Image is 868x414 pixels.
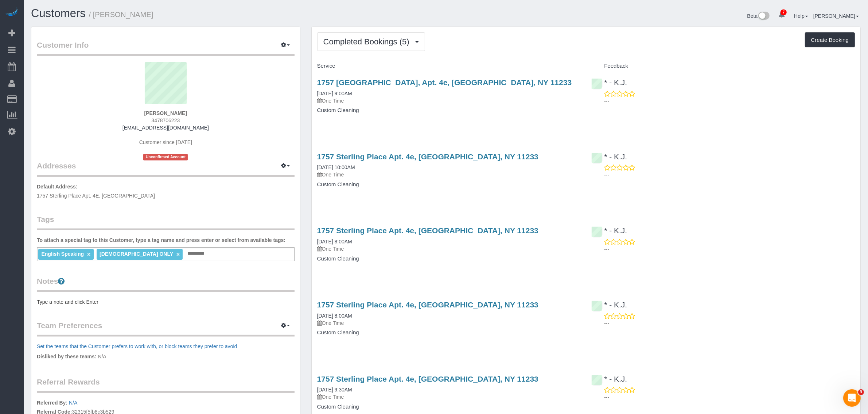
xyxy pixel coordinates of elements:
small: / [PERSON_NAME] [89,11,153,19]
a: * - K.J. [591,78,627,87]
a: Help [794,13,808,19]
a: × [87,251,90,258]
p: --- [604,246,855,253]
p: --- [604,171,855,179]
a: 7 [775,7,789,23]
label: Referred By: [37,399,67,406]
button: Create Booking [805,32,855,48]
span: 1757 Sterling Place Apt. 4E, [GEOGRAPHIC_DATA] [37,193,155,199]
span: N/A [98,354,106,359]
legend: Referral Rewards [37,377,295,393]
span: 7 [781,9,787,15]
a: Customers [31,7,86,20]
a: [DATE] 10:00AM [317,164,355,170]
label: Default Address: [37,183,78,190]
span: 3 [858,389,864,395]
p: One Time [317,393,581,401]
h4: Feedback [591,63,855,69]
a: Set the teams that the Customer prefers to work with, or block teams they prefer to avoid [37,343,237,349]
p: One Time [317,171,581,178]
button: Completed Bookings (5) [317,32,425,51]
legend: Team Preferences [37,320,295,337]
iframe: Intercom live chat [843,389,861,407]
pre: Type a note and click Enter [37,298,295,306]
a: × [176,251,180,258]
a: N/A [69,400,77,406]
a: [DATE] 8:00AM [317,313,352,319]
h4: Custom Cleaning [317,330,581,336]
p: One Time [317,97,581,104]
p: --- [604,97,855,105]
span: [DEMOGRAPHIC_DATA] ONLY [100,251,173,257]
span: Unconfirmed Account [143,154,188,160]
a: [DATE] 9:30AM [317,387,352,393]
a: 1757 Sterling Place Apt. 4e, [GEOGRAPHIC_DATA], NY 11233 [317,226,538,235]
a: 1757 Sterling Place Apt. 4e, [GEOGRAPHIC_DATA], NY 11233 [317,152,538,161]
a: * - K.J. [591,226,627,235]
a: 1757 [GEOGRAPHIC_DATA], Apt. 4e, [GEOGRAPHIC_DATA], NY 11233 [317,78,572,87]
a: 1757 Sterling Place Apt. 4e, [GEOGRAPHIC_DATA], NY 11233 [317,375,538,383]
img: Automaid Logo [4,7,19,17]
a: [DATE] 9:00AM [317,91,352,96]
h4: Custom Cleaning [317,107,581,114]
h4: Service [317,63,581,69]
h4: Custom Cleaning [317,182,581,188]
a: * - K.J. [591,152,627,161]
p: --- [604,394,855,401]
label: Disliked by these teams: [37,353,96,360]
span: Customer since [DATE] [139,139,192,145]
p: One Time [317,245,581,252]
label: To attach a special tag to this Customer, type a tag name and press enter or select from availabl... [37,236,285,244]
a: [PERSON_NAME] [813,13,859,19]
span: English Speaking [41,251,84,257]
legend: Notes [37,276,295,292]
strong: [PERSON_NAME] [144,110,187,116]
legend: Tags [37,214,295,230]
p: --- [604,320,855,327]
hm-ph: 3478706223 [151,118,180,123]
img: New interface [758,12,770,21]
a: [DATE] 8:00AM [317,239,352,244]
p: One Time [317,319,581,327]
span: Completed Bookings (5) [323,37,413,46]
a: Beta [747,13,770,19]
a: 1757 Sterling Place Apt. 4e, [GEOGRAPHIC_DATA], NY 11233 [317,300,538,309]
h4: Custom Cleaning [317,256,581,262]
a: [EMAIL_ADDRESS][DOMAIN_NAME] [122,125,209,131]
legend: Customer Info [37,40,295,56]
a: * - K.J. [591,375,627,383]
a: * - K.J. [591,300,627,309]
h4: Custom Cleaning [317,404,581,410]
